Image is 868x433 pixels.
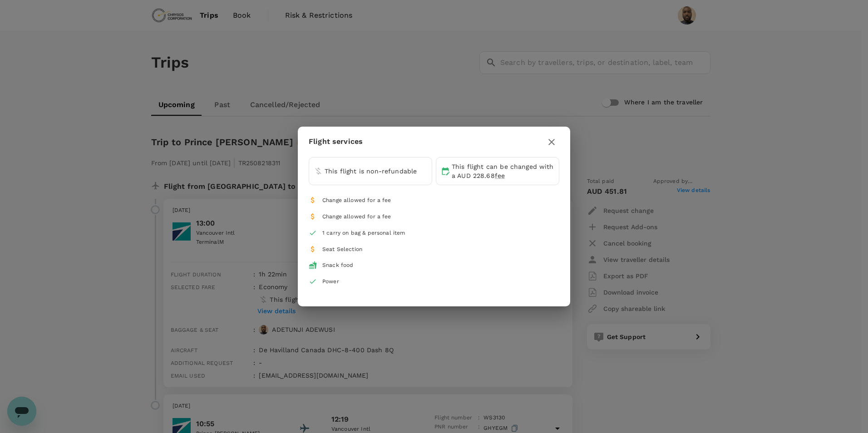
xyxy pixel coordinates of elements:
div: Power [322,277,339,286]
p: Flight services [309,136,363,147]
div: 1 carry on bag & personal item [322,229,405,238]
div: Change allowed for a fee [322,212,391,221]
p: This flight can be changed with a AUD 228.68 [452,162,554,180]
span: fee [495,172,505,179]
div: Seat Selection [322,245,362,254]
div: Change allowed for a fee [322,196,391,205]
div: Snack food [322,261,354,270]
p: This flight is non-refundable [325,167,417,176]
